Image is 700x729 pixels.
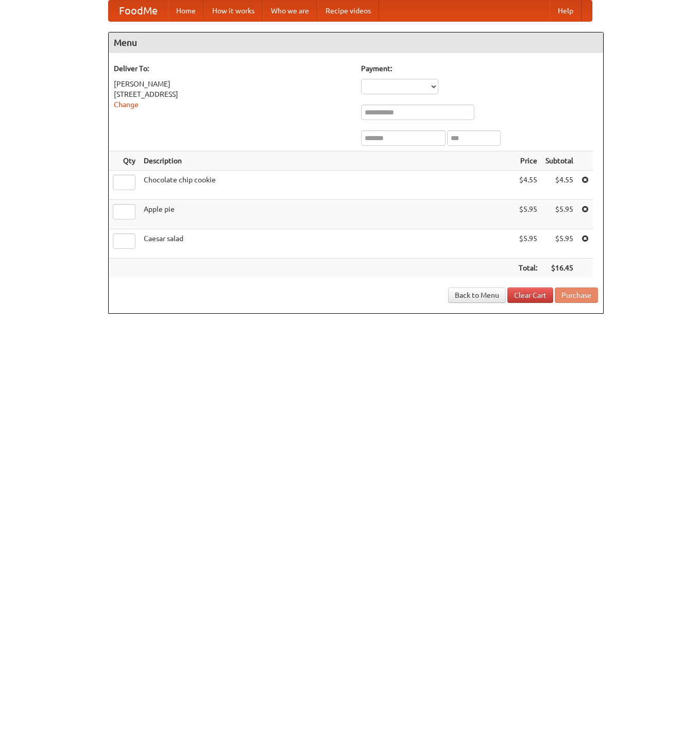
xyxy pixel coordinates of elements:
[361,63,598,74] h5: Payment:
[541,151,577,171] th: Subtotal
[204,1,263,21] a: How it works
[140,171,515,200] td: Chocolate chip cookie
[555,287,598,303] button: Purchase
[114,63,351,74] h5: Deliver To:
[140,200,515,229] td: Apple pie
[109,1,168,21] a: FoodMe
[515,229,541,259] td: $5.95
[448,287,506,303] a: Back to Menu
[541,200,577,229] td: $5.95
[515,151,541,171] th: Price
[109,32,603,53] h4: Menu
[515,171,541,200] td: $4.55
[140,229,515,259] td: Caesar salad
[263,1,317,21] a: Who we are
[114,89,351,99] div: [STREET_ADDRESS]
[140,151,515,171] th: Description
[515,200,541,229] td: $5.95
[541,229,577,259] td: $5.95
[541,171,577,200] td: $4.55
[114,79,351,89] div: [PERSON_NAME]
[168,1,204,21] a: Home
[541,259,577,278] th: $16.45
[317,1,379,21] a: Recipe videos
[109,151,140,171] th: Qty
[507,287,553,303] a: Clear Cart
[515,259,541,278] th: Total:
[114,100,139,109] a: Change
[550,1,582,21] a: Help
